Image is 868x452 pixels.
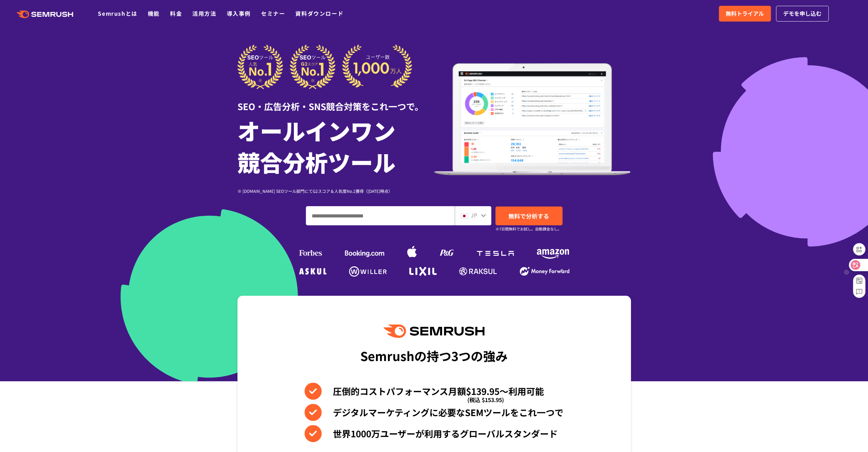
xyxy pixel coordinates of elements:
[467,391,504,408] span: (税込 $153.95)
[295,9,344,17] a: 資料ダウンロード
[192,9,216,17] a: 活用方法
[305,404,563,421] li: デジタルマーケティングに必要なSEMツールをこれ一つで
[471,211,477,219] span: JP
[237,115,434,177] h1: オールインワン 競合分析ツール
[776,6,829,22] a: デモを申し込む
[783,9,821,18] span: デモを申し込む
[726,9,764,18] span: 無料トライアル
[360,343,508,368] div: Semrushの持つ3つの強み
[148,9,160,17] a: 機能
[306,207,454,225] input: ドメイン、キーワードまたはURLを入力してください
[98,9,137,17] a: Semrushとは
[305,425,563,442] li: 世界1000万ユーザーが利用するグローバルスタンダード
[237,89,434,113] div: SEO・広告分析・SNS競合対策をこれ一つで。
[508,212,549,220] span: 無料で分析する
[227,9,251,17] a: 導入事例
[495,226,561,232] small: ※7日間無料でお試し。自動課金なし。
[719,6,771,22] a: 無料トライアル
[261,9,285,17] a: セミナー
[170,9,182,17] a: 料金
[305,383,563,400] li: 圧倒的コストパフォーマンス月額$139.95〜利用可能
[237,188,434,194] div: ※ [DOMAIN_NAME] SEOツール部門にてG2スコア＆人気度No.1獲得（[DATE]時点）
[495,207,562,225] a: 無料で分析する
[384,324,484,338] img: Semrush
